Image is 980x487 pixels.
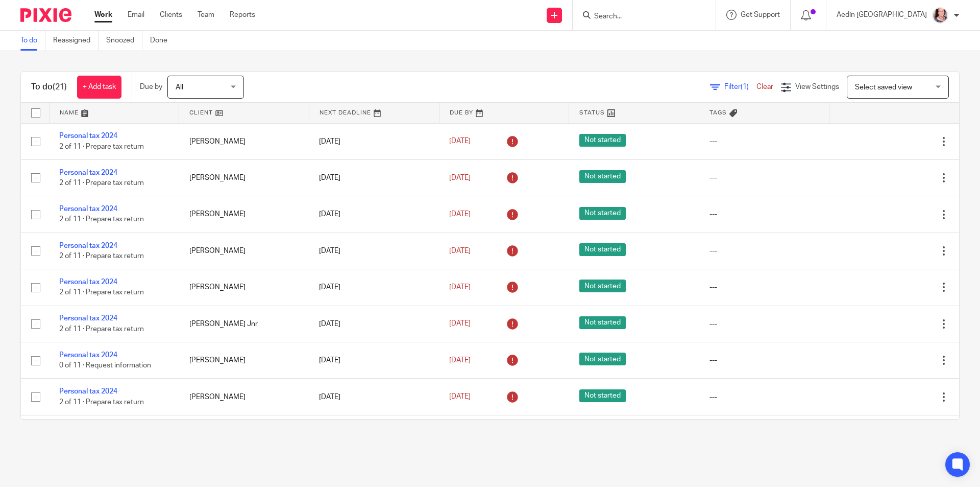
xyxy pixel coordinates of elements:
td: [DATE] [309,379,439,415]
a: Personal tax 2024 [59,242,117,249]
td: [PERSON_NAME] [179,196,309,233]
span: 2 of 11 · Prepare tax return [59,179,144,187]
a: Clients [160,10,182,20]
span: 2 of 11 · Prepare tax return [59,289,144,296]
td: [DATE] [309,233,439,269]
td: [PERSON_NAME] [179,269,309,306]
p: Due by [140,82,162,92]
span: Not started [579,316,626,329]
td: [DATE] [309,196,439,233]
span: Tags [709,110,727,115]
span: [DATE] [449,284,471,291]
div: --- [709,173,819,183]
span: Not started [579,134,626,147]
a: Reports [230,10,255,20]
span: Not started [579,243,626,256]
span: Get Support [741,11,780,18]
span: [DATE] [449,247,471,254]
div: --- [709,355,819,365]
div: --- [709,209,819,219]
span: Not started [579,353,626,365]
span: [DATE] [449,357,471,364]
span: Not started [579,280,626,292]
span: [DATE] [449,138,471,145]
span: 2 of 11 · Prepare tax return [59,216,144,223]
a: Personal tax 2024 [59,352,117,359]
div: --- [709,282,819,292]
td: [DATE] [309,269,439,306]
a: Email [128,10,144,20]
span: [DATE] [449,320,471,328]
td: [DATE] [309,415,439,457]
span: Select saved view [855,84,912,91]
div: --- [709,392,819,402]
span: View Settings [795,83,839,90]
img: ComerfordFoley-37PS%20-%20Aedin%201.jpg [932,7,948,24]
span: All [176,84,183,91]
a: Work [94,10,112,20]
span: [DATE] [449,174,471,181]
p: Aedín [GEOGRAPHIC_DATA] [837,10,927,20]
a: Clear [756,83,773,90]
a: + Add task [77,76,121,99]
a: Reassigned [53,31,99,51]
td: [PERSON_NAME] [179,233,309,269]
a: To do [20,31,45,51]
span: 2 of 11 · Prepare tax return [59,326,144,333]
a: Personal tax 2024 [59,132,117,140]
a: Personal tax 2024 [59,169,117,176]
span: [DATE] [449,393,471,400]
a: Personal tax 2024 [59,388,117,395]
td: TBay Trading Limited [179,415,309,457]
div: --- [709,246,819,256]
div: --- [709,136,819,147]
span: Not started [579,170,626,183]
td: [DATE] [309,159,439,196]
span: Not started [579,389,626,402]
span: (21) [53,83,67,91]
td: [PERSON_NAME] [179,342,309,379]
a: Personal tax 2024 [59,279,117,286]
span: 2 of 11 · Prepare tax return [59,143,144,150]
img: Pixie [20,8,71,22]
span: [DATE] [449,211,471,218]
span: Filter [724,83,756,90]
a: Personal tax 2024 [59,315,117,322]
span: 2 of 11 · Prepare tax return [59,399,144,406]
td: [DATE] [309,123,439,159]
h1: To do [31,82,67,92]
td: [PERSON_NAME] [179,159,309,196]
td: [DATE] [309,342,439,379]
span: Not started [579,207,626,220]
a: Snoozed [106,31,142,51]
a: Done [150,31,175,51]
a: Team [198,10,214,20]
td: [DATE] [309,306,439,342]
input: Search [593,12,685,21]
span: 0 of 11 · Request information [59,362,151,369]
td: [PERSON_NAME] [179,123,309,159]
td: [PERSON_NAME] Jnr [179,306,309,342]
td: [PERSON_NAME] [179,379,309,415]
span: 2 of 11 · Prepare tax return [59,252,144,260]
span: (1) [741,83,749,90]
a: Personal tax 2024 [59,205,117,213]
div: --- [709,319,819,329]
